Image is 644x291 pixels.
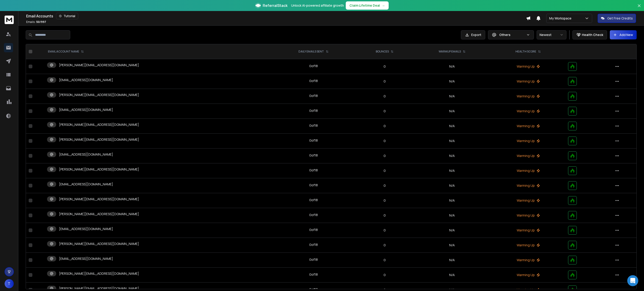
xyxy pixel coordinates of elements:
[494,228,563,233] p: Warming Up
[359,154,410,158] p: 0
[59,242,139,246] p: [PERSON_NAME][EMAIL_ADDRESS][DOMAIN_NAME]
[309,257,318,262] div: 0 of 18
[359,228,410,233] p: 0
[413,193,491,208] td: N/A
[59,107,113,112] p: [EMAIL_ADDRESS][DOMAIN_NAME]
[494,258,563,262] p: Warming Up
[291,3,344,8] p: Unlock AI-powered affiliate growth
[413,134,491,148] td: N/A
[359,79,410,84] p: 0
[59,137,139,142] p: [PERSON_NAME][EMAIL_ADDRESS][DOMAIN_NAME]
[413,163,491,178] td: N/A
[59,182,113,187] p: [EMAIL_ADDRESS][DOMAIN_NAME]
[309,213,318,217] div: 0 of 18
[582,33,603,37] p: Health Check
[439,50,461,53] p: WARMUP EMAILS
[309,228,318,232] div: 0 of 18
[59,93,139,97] p: [PERSON_NAME][EMAIL_ADDRESS][DOMAIN_NAME]
[494,109,563,113] p: Warming Up
[413,59,491,74] td: N/A
[59,286,139,291] p: [PERSON_NAME][EMAIL_ADDRESS][DOMAIN_NAME]
[309,242,318,247] div: 0 of 18
[607,16,633,21] p: Get Free Credits
[359,198,410,203] p: 0
[359,124,410,128] p: 0
[413,223,491,238] td: N/A
[382,3,385,8] span: →
[309,153,318,158] div: 0 of 18
[413,89,491,104] td: N/A
[59,271,139,276] p: [PERSON_NAME][EMAIL_ADDRESS][DOMAIN_NAME]
[627,275,638,286] div: Open Intercom Messenger
[494,198,563,203] p: Warming Up
[494,79,563,84] p: Warming Up
[413,119,491,134] td: N/A
[413,178,491,193] td: N/A
[36,20,46,24] span: 50 / 997
[413,208,491,223] td: N/A
[359,64,410,69] p: 0
[598,14,636,23] button: Get Free Credits
[516,50,536,53] p: HEALTH SCORE
[309,93,318,98] div: 0 of 18
[494,243,563,247] p: Warming Up
[59,227,113,231] p: [EMAIL_ADDRESS][DOMAIN_NAME]
[610,30,637,39] button: Add New
[26,13,526,19] div: Email Accounts
[494,124,563,128] p: Warming Up
[413,268,491,283] td: N/A
[359,213,410,218] p: 0
[309,79,318,83] div: 0 of 18
[494,168,563,173] p: Warming Up
[359,109,410,113] p: 0
[309,198,318,202] div: 0 of 18
[59,167,139,172] p: [PERSON_NAME][EMAIL_ADDRESS][DOMAIN_NAME]
[359,258,410,262] p: 0
[413,104,491,119] td: N/A
[494,154,563,158] p: Warming Up
[309,183,318,187] div: 0 of 18
[494,273,563,277] p: Warming Up
[413,238,491,253] td: N/A
[298,50,324,53] p: DAILY EMAILS SENT
[499,33,524,37] p: Others
[413,148,491,163] td: N/A
[413,253,491,268] td: N/A
[59,256,113,261] p: [EMAIL_ADDRESS][DOMAIN_NAME]
[26,20,46,24] p: Emails :
[413,74,491,89] td: N/A
[59,197,139,201] p: [PERSON_NAME][EMAIL_ADDRESS][DOMAIN_NAME]
[549,16,573,21] p: My Workspace
[376,50,389,53] p: BOUNCES
[494,94,563,99] p: Warming Up
[59,212,139,216] p: [PERSON_NAME][EMAIL_ADDRESS][DOMAIN_NAME]
[48,50,84,53] div: EMAIL ACCOUNT NAME
[494,213,563,218] p: Warming Up
[309,138,318,143] div: 0 of 18
[359,273,410,277] p: 0
[572,30,607,39] button: Health Check
[461,30,485,39] button: Export
[5,279,14,288] button: T
[537,30,566,39] button: Newest
[309,272,318,277] div: 0 of 18
[59,152,113,157] p: [EMAIL_ADDRESS][DOMAIN_NAME]
[263,3,287,8] span: ReferralStack
[359,139,410,143] p: 0
[359,94,410,99] p: 0
[359,183,410,188] p: 0
[359,168,410,173] p: 0
[309,123,318,128] div: 0 of 18
[494,64,563,69] p: Warming Up
[56,13,78,19] button: Tutorial
[359,243,410,247] p: 0
[59,63,139,67] p: [PERSON_NAME][EMAIL_ADDRESS][DOMAIN_NAME]
[309,108,318,113] div: 0 of 18
[309,64,318,68] div: 0 of 18
[494,183,563,188] p: Warming Up
[59,122,139,127] p: [PERSON_NAME][EMAIL_ADDRESS][DOMAIN_NAME]
[346,1,389,10] button: Claim Lifetime Deal→
[636,3,642,14] button: Close banner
